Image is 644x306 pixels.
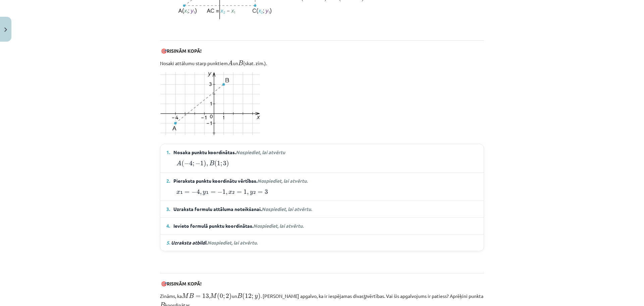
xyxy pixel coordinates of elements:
span: B [189,293,194,298]
span: 3 [265,189,268,194]
span: ( [242,293,245,300]
span: A [176,160,181,165]
span: 4. [166,222,170,229]
span: − [217,190,222,194]
span: y [250,191,253,195]
span: ) [226,160,229,167]
span: y [255,295,258,299]
span: Uzraksta atbildi. [171,239,258,246]
span: ₂ [253,191,256,193]
p: Nosaki attālumu starp punktiem un (skat. zīm.). [160,58,484,67]
span: y [364,295,367,299]
span: = [237,191,242,194]
span: A [228,60,233,65]
span: ; [223,295,225,299]
span: Nospiediet, lai atvērtu. [257,178,308,184]
span: − [192,190,197,194]
span: Nospiediet, lai atvērtu. [262,206,312,212]
span: 5. [166,239,170,246]
span: x [176,191,180,194]
span: ; [220,162,222,167]
summary: 4. Ievieto formulā punktu koordinātas.Nospiediet, lai atvērtu. [166,222,478,229]
span: ) [229,293,232,300]
span: B [238,60,243,65]
span: ₁ [180,191,183,193]
span: − [184,161,189,166]
span: − [195,161,200,166]
span: = [184,191,190,194]
span: ( [181,160,184,167]
span: y [203,191,206,195]
span: 2. [166,177,170,184]
strong: RISINĀM KOPĀ! [167,48,202,54]
summary: 1. Nosaka punktu koordinātas.Nospiediet, lai atvērtu [166,149,478,156]
span: M [182,293,189,298]
span: 2 [226,293,229,298]
span: 4 [197,189,200,194]
span: Uzraksta formulu attāluma noteikšanai. [173,206,312,213]
span: 12 [245,293,252,298]
span: ₂ [232,191,235,193]
span: 1. [166,149,170,156]
img: icon-close-lesson-0947bae3869378f0d4975bcd49f059093ad1ed9edebbc8119c70593378902aed.svg [4,28,7,32]
span: , [247,192,249,195]
summary: 5. Uzraksta atbildi.Nospiediet, lai atvērtu. [166,239,478,246]
span: ; [193,162,194,167]
span: 1 [244,189,247,194]
summary: 3. Uzraksta formulu attāluma noteikšanai.Nospiediet, lai atvērtu. [166,206,478,213]
span: Ievieto formulā punktu koordinātas. [173,222,304,229]
span: ( [214,160,217,167]
span: Pieraksta punktu koordinātu vērtības. [173,177,309,184]
span: 3. [166,206,170,213]
span: = [196,295,201,298]
span: ) [204,160,206,167]
span: , [200,192,202,195]
span: 13 [202,293,209,298]
span: M [210,293,217,298]
span: , [206,163,208,167]
span: 4 [189,161,193,166]
span: ) [258,293,261,300]
span: ( [217,293,220,300]
span: = [211,191,216,194]
p: 🎯 [160,47,484,54]
span: 0 [220,293,223,298]
span: 1 [222,189,226,194]
span: = [258,191,263,194]
span: x [228,191,232,194]
summary: 2. Pieraksta punktu koordinātu vērtības.Nospiediet, lai atvērtu. [166,177,478,184]
span: ; [252,295,253,299]
span: , [226,192,227,195]
span: Nospiediet, lai atvērtu. [253,223,304,229]
span: B [237,293,242,298]
span: Nospiediet, lai atvērtu. [207,239,258,246]
span: ₁ [206,191,209,193]
span: 3 [223,161,226,166]
span: 1 [217,161,220,166]
span: B [209,161,214,165]
strong: RISINĀM KOPĀ! [167,280,202,287]
p: 🎯 [160,280,484,287]
span: Nosaka punktu koordinātas. [173,149,285,156]
span: 1 [200,161,204,166]
em: Nospiediet, lai atvērtu [236,149,285,155]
